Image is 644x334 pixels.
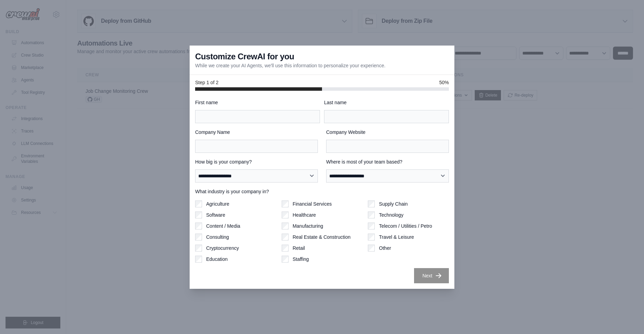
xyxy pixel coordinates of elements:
[326,129,449,136] label: Company Website
[195,79,219,86] span: Step 1 of 2
[379,200,407,207] label: Supply Chain
[195,99,320,106] label: First name
[379,245,391,252] label: Other
[206,245,239,252] label: Cryptocurrency
[195,129,318,136] label: Company Name
[326,158,449,165] label: Where is most of your team based?
[195,51,294,62] h3: Customize CrewAI for you
[195,188,449,195] label: What industry is your company in?
[293,212,316,218] label: Healthcare
[293,200,332,207] label: Financial Services
[206,200,229,207] label: Agriculture
[206,256,228,263] label: Education
[439,79,449,86] span: 50%
[293,234,351,240] label: Real Estate & Construction
[195,62,385,69] p: While we create your AI Agents, we'll use this information to personalize your experience.
[206,223,240,229] label: Content / Media
[293,256,309,263] label: Staffing
[414,268,449,283] button: Next
[206,234,229,240] label: Consulting
[206,212,225,218] label: Software
[293,223,323,229] label: Manufacturing
[324,99,449,106] label: Last name
[293,245,305,252] label: Retail
[195,158,318,165] label: How big is your company?
[379,234,414,240] label: Travel & Leisure
[379,212,403,218] label: Technology
[379,223,432,229] label: Telecom / Utilities / Petro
